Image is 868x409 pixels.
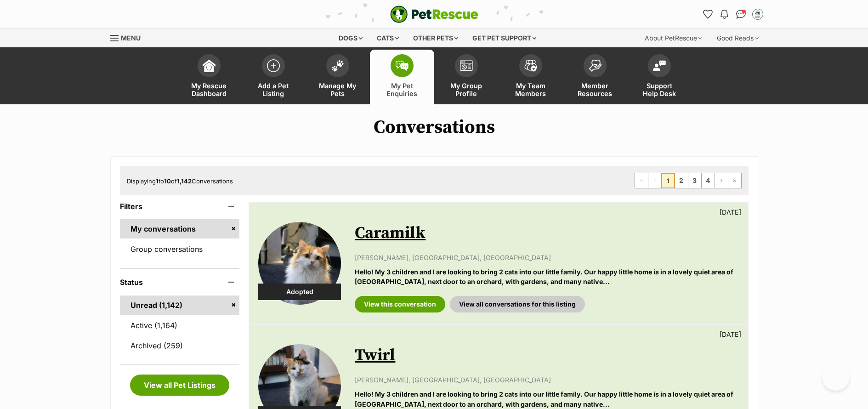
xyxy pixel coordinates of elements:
[434,50,499,104] a: My Group Profile
[355,375,738,385] p: [PERSON_NAME], [GEOGRAPHIC_DATA], [GEOGRAPHIC_DATA]
[120,278,240,286] header: Status
[355,345,395,366] a: Twirl
[499,50,563,104] a: My Team Members
[130,375,229,396] a: View all Pet Listings
[355,253,738,262] p: [PERSON_NAME], [GEOGRAPHIC_DATA], [GEOGRAPHIC_DATA]
[120,239,240,259] a: Group conversations
[734,7,749,22] a: Conversations
[720,207,741,217] p: [DATE]
[701,7,715,22] a: Favourites
[715,173,728,188] a: Next page
[127,177,233,185] span: Displaying to of Conversations
[446,82,487,97] span: My Group Profile
[258,284,341,300] div: Adopted
[460,60,473,71] img: group-profile-icon-3fa3cf56718a62981997c0bc7e787c4b2cf8bcc04b72c1350f741eb67cf2f40e.svg
[662,173,675,188] span: Page 1
[370,50,434,104] a: My Pet Enquiries
[574,82,616,97] span: Member Resources
[466,29,543,47] div: Get pet support
[120,202,240,210] header: Filters
[450,296,585,312] a: View all conversations for this listing
[396,61,408,71] img: pet-enquiries-icon-7e3ad2cf08bfb03b45e93fb7055b45f3efa6380592205ae92323e6603595dc1f.svg
[524,60,537,72] img: team-members-icon-5396bd8760b3fe7c0b43da4ab00e1e3bb1a5d9ba89233759b79545d2d3fc5d0d.svg
[317,82,358,97] span: Manage My Pets
[120,316,240,335] a: Active (1,164)
[156,177,159,185] strong: 1
[203,59,216,72] img: dashboard-icon-eb2f2d2d3e046f16d808141f083e7271f6b2e854fb5c12c21221c1fb7104beca.svg
[355,296,445,312] a: View this conversation
[110,29,147,45] a: Menu
[753,10,762,19] img: Belle Vie Animal Rescue profile pic
[639,82,680,97] span: Support Help Desk
[258,222,341,305] img: Caramilk
[241,50,306,104] a: Add a Pet Listing
[390,6,478,23] a: PetRescue
[653,60,666,71] img: help-desk-icon-fdf02630f3aa405de69fd3d07c3f3aa587a6932b1a1747fa1d2bba05be0121f9.svg
[121,34,141,42] span: Menu
[736,10,746,19] img: chat-41dd97257d64d25036548639549fe6c8038ab92f7586957e7f3b1b290dea8141.svg
[177,50,241,104] a: My Rescue Dashboard
[510,82,551,97] span: My Team Members
[355,389,738,409] p: Hello! My 3 children and I are looking to bring 2 cats into our little family. Our happy little h...
[728,173,741,188] a: Last page
[720,10,728,19] img: notifications-46538b983faf8c2785f20acdc204bb7945ddae34d4c08c2a6579f10ce5e182be.svg
[120,295,240,315] a: Unread (1,142)
[390,6,478,23] img: logo-e224e6f780fb5917bec1dbf3a21bbac754714ae5b6737aabdf751b685950b380.svg
[688,173,701,188] a: Page 3
[381,82,423,97] span: My Pet Enquiries
[635,173,648,188] span: First page
[638,29,709,47] div: About PetRescue
[267,59,280,72] img: add-pet-listing-icon-0afa8454b4691262ce3f59096e99ab1cd57d4a30225e0717b998d2c9b9846f56.svg
[177,177,192,185] strong: 1,142
[355,223,425,244] a: Caramilk
[822,363,850,391] iframe: Help Scout Beacon - Open
[188,82,230,97] span: My Rescue Dashboard
[720,329,741,339] p: [DATE]
[702,173,715,188] a: Page 4
[648,173,661,188] span: Previous page
[331,60,344,72] img: manage-my-pets-icon-02211641906a0b7f246fdf0571729dbe1e7629f14944591b6c1af311fb30b64b.svg
[355,267,738,287] p: Hello! My 3 children and I are looking to bring 2 cats into our little family. Our happy little h...
[370,29,405,47] div: Cats
[675,173,688,188] a: Page 2
[407,29,465,47] div: Other pets
[750,7,765,22] button: My account
[120,336,240,355] a: Archived (259)
[253,82,294,97] span: Add a Pet Listing
[332,29,369,47] div: Dogs
[710,29,765,47] div: Good Reads
[635,173,742,188] nav: Pagination
[701,7,765,22] ul: Account quick links
[589,59,601,72] img: member-resources-icon-8e73f808a243e03378d46382f2149f9095a855e16c252ad45f914b54edf8863c.svg
[164,177,171,185] strong: 10
[563,50,627,104] a: Member Resources
[306,50,370,104] a: Manage My Pets
[120,219,240,239] a: My conversations
[627,50,692,104] a: Support Help Desk
[717,7,732,22] button: Notifications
